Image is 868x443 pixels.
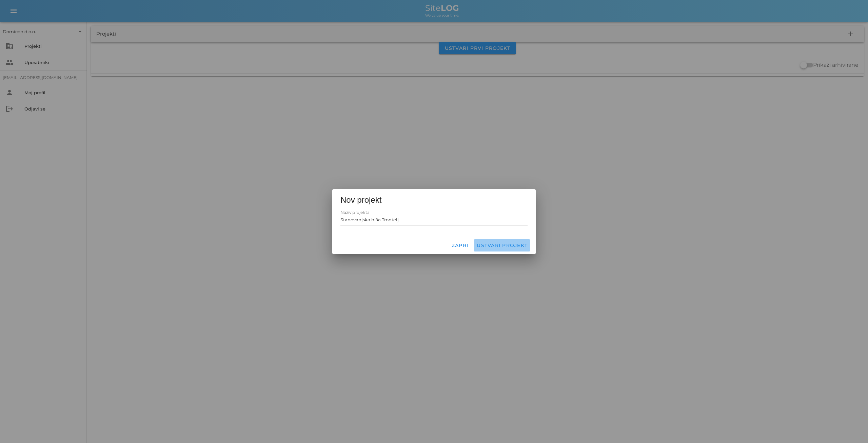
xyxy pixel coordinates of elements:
[451,242,469,248] span: Zapri
[476,242,528,248] span: Ustvari projekt
[449,239,471,251] button: Zapri
[771,370,868,443] div: Pripomoček za klepet
[340,210,370,215] label: Naziv projekta
[474,239,530,251] button: Ustvari projekt
[340,195,381,205] span: Nov projekt
[771,370,868,443] iframe: Chat Widget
